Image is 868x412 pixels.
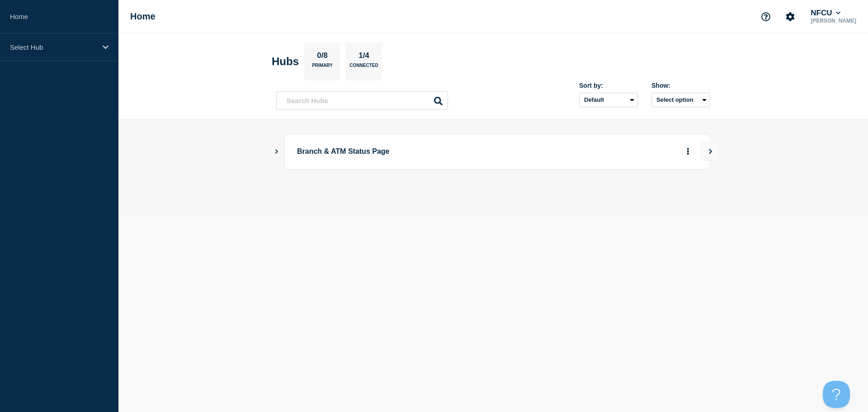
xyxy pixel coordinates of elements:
[809,9,842,18] button: NFCU
[314,51,331,63] p: 0/8
[130,11,156,22] h1: Home
[312,63,333,72] p: Primary
[272,55,299,68] h2: Hubs
[823,381,850,408] iframe: Help Scout Beacon - Open
[274,148,279,155] button: Show Connected Hubs
[701,142,719,161] button: View
[349,63,378,72] p: Connected
[756,7,775,26] button: Support
[10,43,97,51] p: Select Hub
[297,143,547,160] p: Branch & ATM Status Page
[651,93,710,107] button: Select option
[355,51,373,63] p: 1/4
[781,7,800,26] button: Account settings
[682,143,694,160] button: More actions
[579,82,638,89] div: Sort by:
[276,91,448,110] input: Search Hubs
[579,93,638,107] select: Sort by
[809,18,858,24] p: [PERSON_NAME]
[651,82,710,89] div: Show:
